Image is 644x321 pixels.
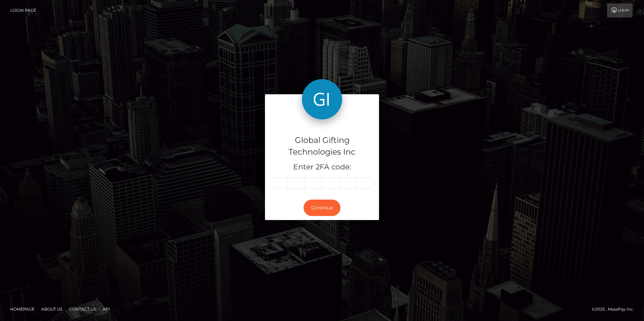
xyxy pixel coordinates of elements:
a: About Us [39,304,65,314]
a: Homepage [7,304,37,314]
a: Login [607,3,633,17]
img: Global Gifting Technologies Inc [302,79,342,119]
h5: Enter 2FA code: [270,162,374,172]
h4: Global Gifting Technologies Inc [270,135,374,158]
button: Continue [304,200,340,216]
a: Contact Us [66,304,99,314]
a: API [100,304,113,314]
a: Login Page [10,3,36,17]
div: © 2025 , MassPay Inc. [592,306,639,313]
